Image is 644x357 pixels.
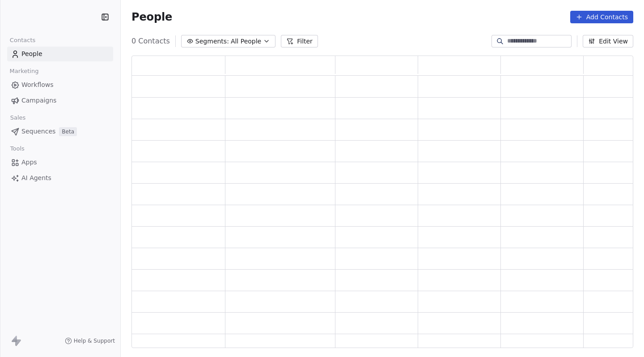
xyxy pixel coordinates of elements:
span: People [131,10,172,24]
a: Apps [7,155,113,170]
span: 0 Contacts [131,36,170,47]
span: Workflows [21,80,54,90]
a: People [7,47,113,61]
span: All People [231,37,261,46]
span: Tools [6,142,28,155]
span: AI Agents [21,173,51,183]
span: Campaigns [21,96,56,105]
span: Segments: [195,37,229,46]
a: AI Agents [7,171,113,185]
span: Sales [6,111,30,125]
a: SequencesBeta [7,124,113,139]
a: Campaigns [7,93,113,108]
span: Sequences [21,127,55,136]
a: Help & Support [65,337,115,344]
span: Help & Support [74,337,115,344]
span: People [21,49,42,59]
span: Apps [21,158,37,167]
button: Edit View [583,35,633,47]
button: Filter [281,35,318,47]
span: Beta [59,127,77,136]
span: Contacts [6,34,39,47]
button: Add Contacts [570,11,633,23]
a: Workflows [7,77,113,92]
span: Marketing [6,65,42,78]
